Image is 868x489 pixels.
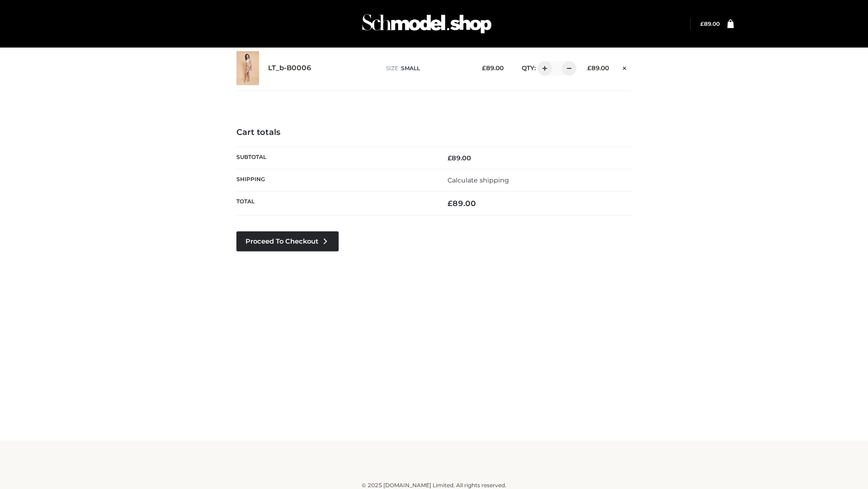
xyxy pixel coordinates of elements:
bdi: 89.00 [448,199,476,208]
span: SMALL [401,65,420,72]
p: size : [386,64,468,72]
bdi: 89.00 [448,154,471,162]
span: £ [482,64,486,72]
a: Remove this item [618,61,632,73]
div: QTY: [513,61,573,76]
span: £ [448,199,453,208]
bdi: 89.00 [700,20,720,27]
bdi: 89.00 [587,64,609,72]
th: Total [236,192,434,216]
a: Calculate shipping [448,176,509,184]
a: £89.00 [700,20,720,27]
span: £ [700,20,704,27]
bdi: 89.00 [482,64,504,72]
th: Shipping [236,169,434,191]
th: Subtotal [236,147,434,169]
a: LT_b-B0006 [268,64,311,72]
img: LT_b-B0006 - SMALL [236,51,259,85]
span: £ [587,64,591,72]
img: Schmodel Admin 964 [359,6,495,42]
span: £ [448,154,452,162]
h4: Cart totals [236,128,632,138]
a: Proceed to Checkout [236,231,339,251]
